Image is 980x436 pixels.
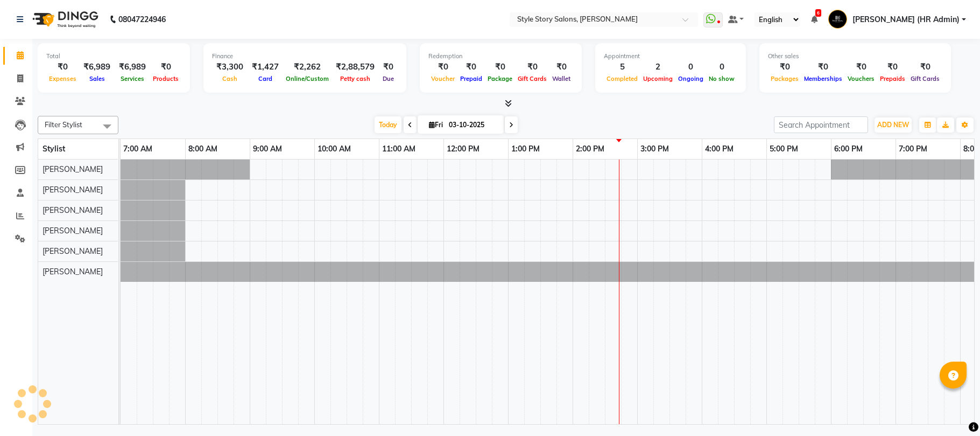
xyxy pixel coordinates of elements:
span: Wallet [549,75,573,82]
div: 0 [675,61,706,73]
div: ₹1,427 [248,61,283,73]
span: Completed [604,75,640,82]
span: Prepaid [457,75,485,82]
span: ADD NEW [877,121,909,129]
span: Stylist [43,144,65,154]
div: ₹6,989 [115,61,150,73]
div: ₹0 [150,61,181,73]
div: ₹0 [428,61,457,73]
span: Prepaids [877,75,908,82]
div: ₹0 [46,61,79,73]
input: 2025-10-03 [446,117,499,133]
a: 7:00 AM [121,141,155,157]
div: ₹0 [549,61,573,73]
div: 2 [640,61,675,73]
span: Filter Stylist [45,120,82,129]
span: [PERSON_NAME] [43,185,103,195]
a: 5:00 PM [767,141,801,157]
a: 7:00 PM [896,141,930,157]
span: Gift Cards [908,75,942,82]
span: Upcoming [640,75,675,82]
div: ₹0 [485,61,515,73]
span: Expenses [46,75,79,82]
a: 10:00 AM [315,141,354,157]
span: Services [118,75,147,82]
div: Finance [212,52,398,61]
div: 0 [706,61,737,73]
div: ₹6,989 [79,61,115,73]
span: [PERSON_NAME] [43,226,103,236]
span: 6 [815,9,821,17]
div: ₹0 [515,61,549,73]
span: Gift Cards [515,75,549,82]
div: ₹0 [801,61,845,73]
span: [PERSON_NAME] [43,267,103,276]
a: 6:00 PM [831,141,865,157]
div: Other sales [768,52,942,61]
div: Redemption [428,52,573,61]
img: Nilofar Ali (HR Admin) [828,10,847,29]
div: ₹2,88,579 [332,61,379,73]
a: 2:00 PM [573,141,607,157]
span: No show [706,75,737,82]
span: [PERSON_NAME] [43,164,103,174]
div: ₹0 [877,61,908,73]
b: 08047224946 [118,4,166,34]
a: 6 [811,15,817,24]
div: ₹3,300 [212,61,248,73]
a: 8:00 AM [186,141,220,157]
a: 9:00 AM [250,141,285,157]
input: Search Appointment [774,116,868,133]
span: [PERSON_NAME] (HR Admin) [852,14,960,25]
a: 1:00 PM [509,141,542,157]
span: Online/Custom [283,75,332,82]
span: Today [375,116,401,133]
a: 11:00 AM [379,141,418,157]
span: [PERSON_NAME] [43,246,103,256]
span: [PERSON_NAME] [43,205,103,215]
a: 12:00 PM [444,141,482,157]
div: Appointment [604,52,737,61]
div: ₹0 [768,61,801,73]
span: Packages [768,75,801,82]
a: 4:00 PM [702,141,736,157]
a: 3:00 PM [638,141,672,157]
span: Package [485,75,515,82]
span: Vouchers [845,75,877,82]
span: Products [150,75,181,82]
span: Petty cash [337,75,373,82]
img: logo [27,4,101,34]
span: Ongoing [675,75,706,82]
span: Due [380,75,397,82]
span: Memberships [801,75,845,82]
span: Voucher [428,75,457,82]
span: Card [256,75,275,82]
div: 5 [604,61,640,73]
button: ADD NEW [875,117,912,133]
span: Fri [426,121,446,129]
span: Cash [220,75,240,82]
div: ₹0 [845,61,877,73]
div: ₹2,262 [283,61,332,73]
div: Total [46,52,181,61]
span: Sales [87,75,108,82]
div: ₹0 [457,61,485,73]
div: ₹0 [379,61,398,73]
div: ₹0 [908,61,942,73]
